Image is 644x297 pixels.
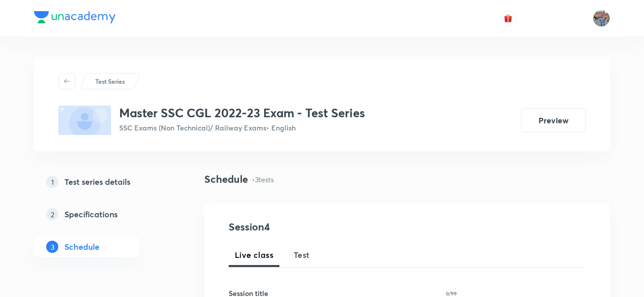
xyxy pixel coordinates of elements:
h5: Specifications [64,208,118,220]
img: Company Logo [34,11,116,23]
a: 1Test series details [34,172,172,192]
button: avatar [500,10,516,26]
span: Live class [235,249,273,261]
p: 1 [46,176,58,188]
h4: Session 4 [229,219,414,235]
h5: Schedule [64,241,99,253]
p: Test Series [95,77,125,86]
a: 2Specifications [34,204,172,224]
p: 0/99 [446,291,457,296]
h4: Schedule [204,172,248,187]
p: SSC Exams (Non Technical)/ Railway Exams • English [119,122,365,133]
span: Test [294,249,310,261]
p: 2 [46,208,58,220]
p: 3 [46,241,58,253]
img: avatar [504,14,513,23]
img: Gangesh Yadav [593,10,610,27]
img: fallback-thumbnail.png [58,106,111,135]
p: • 3 tests [252,174,274,185]
a: Company Logo [34,11,116,26]
button: Preview [521,108,586,133]
h3: Master SSC CGL 2022-23 Exam - Test Series [119,106,365,120]
h5: Test series details [64,176,130,188]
